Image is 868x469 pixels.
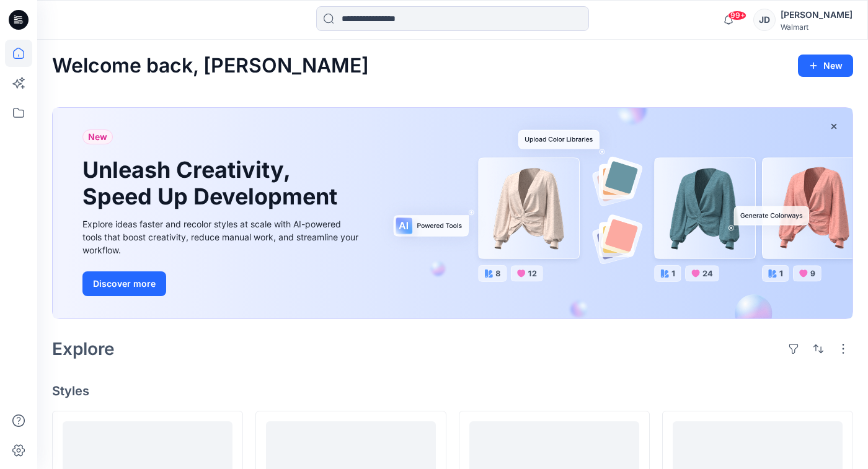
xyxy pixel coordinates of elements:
div: Walmart [781,22,852,32]
span: 99+ [728,11,746,20]
button: New [798,55,853,77]
div: Explore ideas faster and recolor styles at scale with AI-powered tools that boost creativity, red... [82,217,361,256]
a: Discover more [82,271,361,296]
h2: Explore [52,339,115,359]
button: Discover more [82,271,166,296]
h1: Unleash Creativity, Speed Up Development [82,157,343,210]
div: [PERSON_NAME] [781,7,852,22]
h2: Welcome back, [PERSON_NAME] [52,55,369,77]
span: New [88,129,107,144]
h4: Styles [52,384,853,398]
div: JD [753,9,776,31]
